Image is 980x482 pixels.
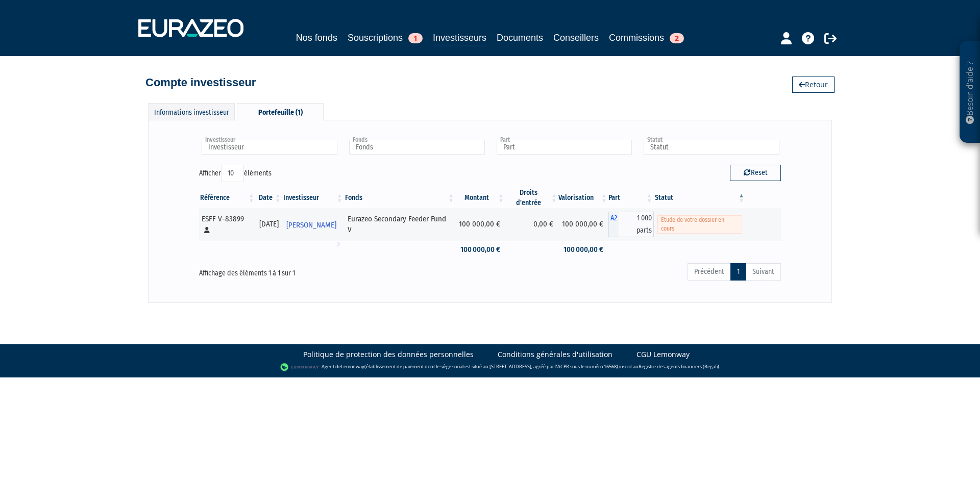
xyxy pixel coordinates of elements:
[237,103,324,120] div: Portefeuille (1)
[202,214,252,236] div: ESFF V-83899
[497,31,543,45] a: Documents
[282,214,344,235] a: [PERSON_NAME]
[730,263,746,281] a: 1
[608,212,619,237] span: A2
[505,208,558,241] td: 0,00 €
[336,235,340,253] i: Voir l'investisseur
[670,33,684,43] span: 2
[455,208,505,241] td: 100 000,00 €
[296,31,337,45] a: Nos fonds
[498,349,612,360] a: Conditions générales d'utilisation
[964,46,976,138] p: Besoin d'aide ?
[792,77,835,93] a: Retour
[204,227,210,233] i: [Français] Personne physique
[505,188,558,208] th: Droits d'entrée: activer pour trier la colonne par ordre croissant
[619,212,654,237] span: 1 000 parts
[730,165,781,181] button: Reset
[558,208,608,241] td: 100 000,00 €
[609,31,684,45] a: Commissions2
[608,212,654,237] div: A2 - Eurazeo Secondary Feeder Fund V
[558,241,608,259] td: 100 000,00 €
[455,188,505,208] th: Montant: activer pour trier la colonne par ordre croissant
[341,363,364,370] a: Lemonway
[408,33,423,43] span: 1
[348,31,423,45] a: Souscriptions1
[138,19,243,37] img: 1732889491-logotype_eurazeo_blanc_rvb.png
[148,103,235,120] div: Informations investisseur
[145,77,256,89] h4: Compte investisseur
[657,215,742,234] span: Etude de votre dossier en cours
[433,31,486,46] a: Investisseurs
[286,216,336,235] span: [PERSON_NAME]
[280,362,320,372] img: logo-lemonway.png
[256,188,282,208] th: Date: activer pour trier la colonne par ordre croissant
[303,349,474,360] a: Politique de protection des données personnelles
[558,188,608,208] th: Valorisation: activer pour trier la colonne par ordre croissant
[259,219,279,230] div: [DATE]
[221,165,244,182] select: Afficheréléments
[348,214,452,236] div: Eurazeo Secondary Feeder Fund V
[608,188,654,208] th: Part: activer pour trier la colonne par ordre croissant
[639,363,719,370] a: Registre des agents financiers (Regafi)
[10,362,970,372] div: - Agent de (établissement de paiement dont le siège social est situé au [STREET_ADDRESS], agréé p...
[199,188,256,208] th: Référence : activer pour trier la colonne par ordre croissant
[199,262,433,278] div: Affichage des éléments 1 à 1 sur 1
[553,31,599,45] a: Conseillers
[282,188,344,208] th: Investisseur: activer pour trier la colonne par ordre croissant
[636,349,690,360] a: CGU Lemonway
[455,241,505,259] td: 100 000,00 €
[344,188,455,208] th: Fonds: activer pour trier la colonne par ordre croissant
[654,188,746,208] th: Statut : activer pour trier la colonne par ordre d&eacute;croissant
[199,165,272,182] label: Afficher éléments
